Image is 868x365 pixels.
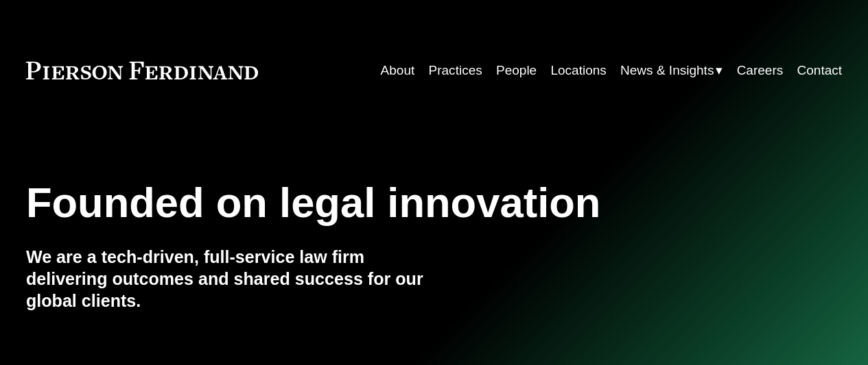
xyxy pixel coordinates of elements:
a: People [496,58,537,84]
h1: Founded on legal innovation [26,179,706,227]
a: Practices [429,58,482,84]
a: folder dropdown [620,58,723,84]
a: Contact [797,58,843,84]
span: News & Insights [620,59,714,82]
h4: We are a tech-driven, full-service law firm delivering outcomes and shared success for our global... [26,247,434,312]
a: About [381,58,415,84]
a: Careers [737,58,784,84]
a: Locations [550,58,606,84]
